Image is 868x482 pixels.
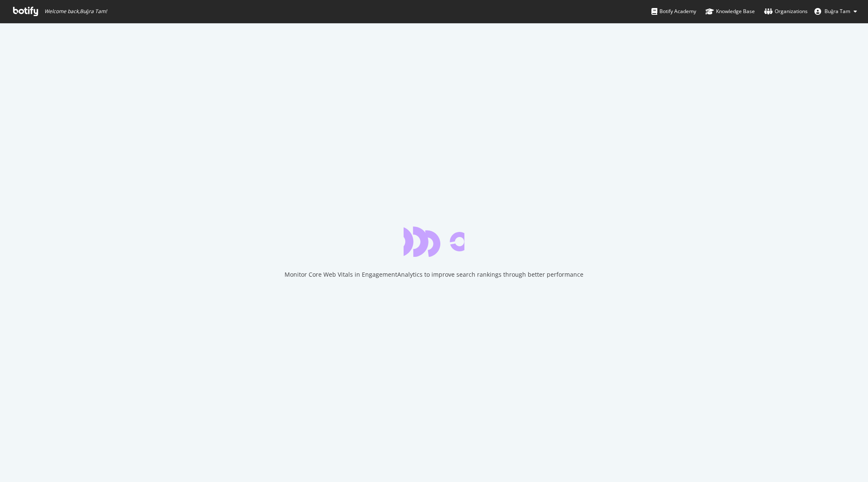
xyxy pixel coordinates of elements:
button: Buğra Tam [808,5,864,18]
div: Knowledge Base [705,7,755,16]
span: Welcome back, Buğra Tam ! [44,8,107,15]
div: Organizations [764,7,808,16]
span: Buğra Tam [825,8,850,15]
div: Botify Academy [651,7,696,16]
div: Monitor Core Web Vitals in EngagementAnalytics to improve search rankings through better performance [285,270,583,279]
div: animation [404,226,464,257]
